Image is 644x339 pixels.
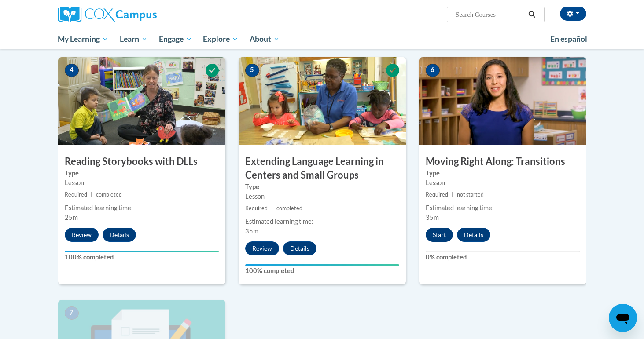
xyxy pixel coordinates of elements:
[65,228,99,242] button: Review
[426,252,580,262] label: 0% completed
[426,214,439,221] span: 35m
[452,191,453,198] span: |
[114,29,153,49] a: Learn
[426,191,448,198] span: Required
[65,64,79,77] span: 4
[65,252,219,262] label: 100% completed
[159,34,192,44] span: Engage
[545,30,593,48] a: En español
[65,214,78,221] span: 25m
[245,264,399,266] div: Your progress
[65,191,87,198] span: Required
[271,205,273,211] span: |
[457,191,484,198] span: not started
[65,178,219,188] div: Lesson
[153,29,198,49] a: Engage
[245,205,268,211] span: Required
[426,168,580,178] label: Type
[65,203,219,213] div: Estimated learning time:
[58,7,157,22] img: Cox Campus
[609,304,637,332] iframe: Button to launch messaging window
[58,34,108,44] span: My Learning
[426,228,453,242] button: Start
[245,64,259,77] span: 5
[58,7,225,22] a: Cox Campus
[65,251,219,252] div: Your progress
[244,29,285,49] a: About
[103,228,136,242] button: Details
[250,34,280,44] span: About
[245,266,399,276] label: 100% completed
[276,205,302,211] span: completed
[52,29,114,49] a: My Learning
[525,9,538,20] button: Search
[65,168,219,178] label: Type
[239,57,406,145] img: Course Image
[245,217,399,226] div: Estimated learning time:
[419,155,586,168] h3: Moving Right Along: Transitions
[239,155,406,182] h3: Extending Language Learning in Centers and Small Groups
[426,203,580,213] div: Estimated learning time:
[283,241,316,255] button: Details
[197,29,244,49] a: Explore
[550,34,587,44] span: En español
[426,178,580,188] div: Lesson
[457,228,490,242] button: Details
[245,192,399,201] div: Lesson
[455,9,525,20] input: Search Courses
[426,64,440,77] span: 6
[45,29,600,49] div: Main menu
[58,57,225,145] img: Course Image
[245,182,399,192] label: Type
[58,155,225,168] h3: Reading Storybooks with DLLs
[120,34,147,44] span: Learn
[91,191,92,198] span: |
[560,7,586,21] button: Account Settings
[65,306,79,320] span: 7
[96,191,122,198] span: completed
[245,241,279,255] button: Review
[419,57,586,145] img: Course Image
[203,34,238,44] span: Explore
[245,227,258,235] span: 35m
